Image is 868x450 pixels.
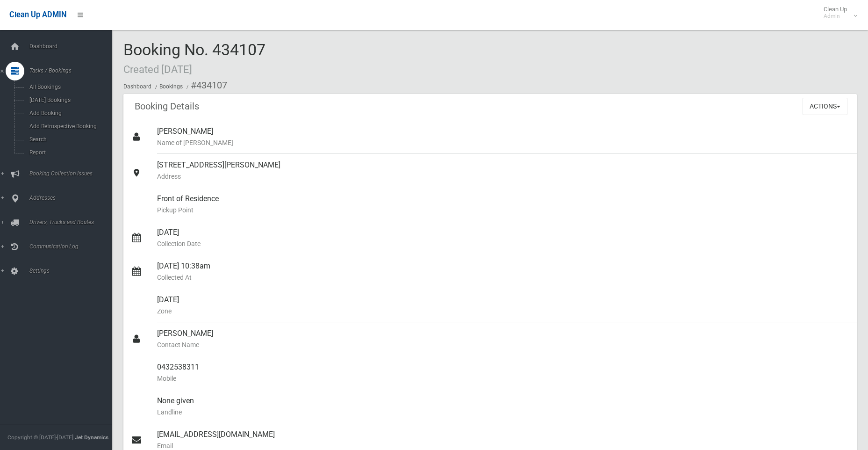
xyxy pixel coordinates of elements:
[27,123,111,130] span: Add Retrospective Booking
[157,339,849,350] small: Contact Name
[157,373,849,384] small: Mobile
[157,356,849,390] div: 0432538311
[157,255,849,289] div: [DATE] 10:38am
[27,170,119,177] span: Booking Collection Issues
[123,40,265,77] span: Booking No. 434107
[7,434,73,441] span: Copyright © [DATE]-[DATE]
[819,6,856,20] span: Clean Up
[27,136,111,143] span: Search
[157,221,849,255] div: [DATE]
[157,305,849,317] small: Zone
[27,97,111,103] span: [DATE] Bookings
[27,243,119,250] span: Communication Log
[803,98,847,115] button: Actions
[157,137,849,148] small: Name of [PERSON_NAME]
[157,272,849,283] small: Collected At
[157,322,849,356] div: [PERSON_NAME]
[27,84,111,90] span: All Bookings
[27,43,119,50] span: Dashboard
[157,120,849,154] div: [PERSON_NAME]
[27,195,119,201] span: Addresses
[157,171,849,182] small: Address
[157,289,849,322] div: [DATE]
[157,406,849,418] small: Landline
[157,154,849,188] div: [STREET_ADDRESS][PERSON_NAME]
[184,77,227,94] li: #434107
[824,13,847,20] small: Admin
[27,268,119,274] span: Settings
[75,434,108,441] strong: Jet Dynamics
[123,83,151,90] a: Dashboard
[157,188,849,221] div: Front of Residence
[27,149,111,156] span: Report
[9,10,66,19] span: Clean Up ADMIN
[27,219,119,225] span: Drivers, Trucks and Routes
[27,110,111,116] span: Add Booking
[157,204,849,216] small: Pickup Point
[123,63,192,75] small: Created [DATE]
[27,67,119,74] span: Tasks / Bookings
[157,390,849,423] div: None given
[157,238,849,249] small: Collection Date
[159,83,183,90] a: Bookings
[123,97,210,116] header: Booking Details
